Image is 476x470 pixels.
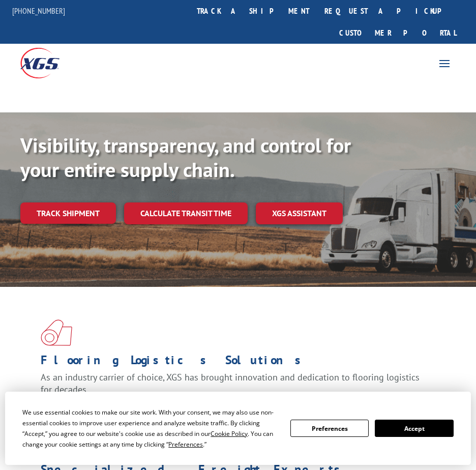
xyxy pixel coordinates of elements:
h1: Flooring Logistics Solutions [41,354,428,371]
div: We use essential cookies to make our site work. With your consent, we may also use non-essential ... [22,407,278,450]
button: Accept [375,420,453,437]
a: Calculate transit time [124,202,248,224]
img: xgs-icon-total-supply-chain-intelligence-red [41,319,72,346]
a: XGS ASSISTANT [256,202,343,224]
div: Cookie Consent Prompt [5,392,471,465]
span: Preferences [168,440,203,449]
span: Cookie Policy [211,429,248,438]
a: Customer Portal [332,22,464,44]
button: Preferences [290,420,369,437]
a: Track shipment [20,202,116,224]
span: As an industry carrier of choice, XGS has brought innovation and dedication to flooring logistics... [41,371,420,395]
b: Visibility, transparency, and control for your entire supply chain. [20,132,351,183]
a: [PHONE_NUMBER] [12,6,65,16]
